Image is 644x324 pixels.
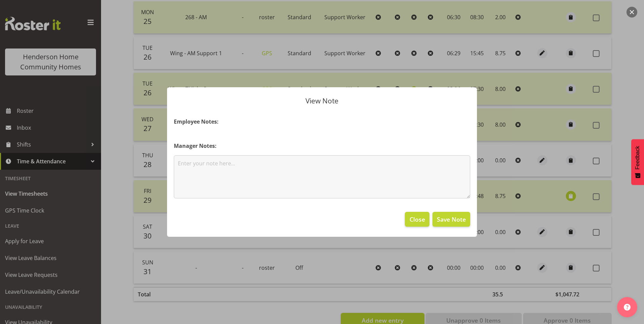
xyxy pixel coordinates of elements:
h4: Manager Notes: [174,142,470,150]
p: View Note [174,97,470,104]
button: Feedback - Show survey [631,139,644,185]
h4: Employee Notes: [174,118,470,126]
img: help-xxl-2.png [624,304,631,311]
span: Close [410,215,425,224]
span: Save Note [437,215,466,224]
button: Save Note [432,212,470,227]
button: Close [405,212,429,227]
span: Feedback [635,146,641,169]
